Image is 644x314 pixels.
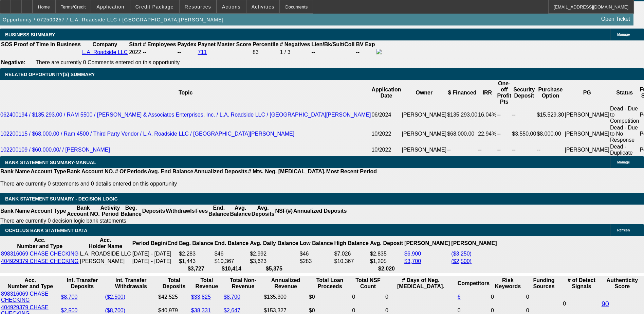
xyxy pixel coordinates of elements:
[491,291,525,303] td: 0
[185,4,211,10] span: Resources
[179,237,213,250] th: Beg. Balance
[80,250,131,257] td: L.A. ROADSIDE LLC
[5,160,96,165] span: BANK STATEMENT SUMMARY-MANUAL
[370,258,403,265] td: $1,205
[177,49,197,56] td: --
[0,112,371,118] a: 062400194 / $135,293.00 / RAM 5500 / [PERSON_NAME] & Associates Enterprises, Inc. / L.A. Roadside...
[30,205,67,217] th: Account Type
[447,80,478,105] th: $ Financed
[158,277,190,290] th: Total Deposits
[147,168,194,175] th: Avg. End Balance
[252,4,275,10] span: Activities
[478,80,497,105] th: IRR
[404,258,421,264] a: $3,700
[512,105,536,124] td: --
[224,294,240,300] a: $8,700
[246,0,280,13] button: Activities
[1,237,79,250] th: Acc. Number and Type
[352,277,384,290] th: Sum of the Total NSF Count and Total Overdraft Fee Count from Ocrolus
[115,168,147,175] th: # Of Periods
[610,143,639,156] td: Dead - Duplicate
[352,291,384,303] td: 0
[214,265,249,272] th: $10,414
[497,143,512,156] td: --
[251,205,275,217] th: Avg. Deposits
[334,250,369,257] td: $7,026
[250,258,299,265] td: $3,623
[370,250,403,257] td: $2,835
[248,168,326,175] th: # Mts. Neg. [MEDICAL_DATA].
[132,237,178,250] th: Period Begin/End
[223,277,263,290] th: Total Non-Revenue
[67,168,115,175] th: Bank Account NO.
[563,277,601,290] th: # of Detect Signals
[299,258,333,265] td: $283
[610,105,639,124] td: Dead - Due to Competition
[67,205,100,217] th: Bank Account NO.
[356,41,375,47] b: BV Exp
[1,41,13,48] th: SOS
[564,105,610,124] td: [PERSON_NAME]
[478,143,497,156] td: --
[198,49,207,55] a: 711
[371,143,401,156] td: 10/2022
[564,143,610,156] td: [PERSON_NAME]
[80,258,131,265] td: [PERSON_NAME]
[404,237,450,250] th: [PERSON_NAME]
[617,33,630,36] span: Manage
[191,277,223,290] th: Total Revenue
[447,105,478,124] td: $135,293.00
[451,258,472,264] a: ($2,500)
[280,41,310,47] b: # Negatives
[191,308,211,313] a: $38,331
[402,124,447,143] td: [PERSON_NAME]
[120,205,142,217] th: Beg. Balance
[512,124,536,143] td: $3,550.00
[158,291,190,303] td: $42,525
[458,294,461,300] a: 6
[402,143,447,156] td: [PERSON_NAME]
[253,49,278,55] div: 83
[355,49,375,56] td: --
[165,205,195,217] th: Withdrawls
[1,251,79,257] a: 898316069 CHASE CHECKING
[229,205,251,217] th: Avg. Balance
[60,277,104,290] th: Int. Transfer Deposits
[526,291,562,303] td: 0
[177,41,196,47] b: Paydex
[610,124,639,143] td: Dead - Due to No Response
[135,4,174,10] span: Credit Package
[143,41,176,47] b: # Employees
[334,237,369,250] th: High Balance
[214,237,249,250] th: End. Balance
[5,228,87,233] span: OCROLUS BANK STATEMENT DATA
[451,237,497,250] th: [PERSON_NAME]
[385,291,457,303] td: 0
[311,49,355,56] td: --
[93,41,117,47] b: Company
[299,237,333,250] th: Low Balance
[180,0,216,13] button: Resources
[194,168,247,175] th: Annualized Deposits
[610,80,639,105] th: Status
[599,13,633,25] a: Open Ticket
[191,294,211,300] a: $33,825
[275,205,293,217] th: NSF(#)
[512,143,536,156] td: --
[451,251,472,257] a: ($3,250)
[491,277,525,290] th: Risk Keywords
[402,80,447,105] th: Owner
[179,258,213,265] td: $1,443
[142,205,166,217] th: Deposits
[0,131,294,137] a: 102200115 / $68,000.00 / Ram 4500 / Third Party Vendor / L.A. Roadside LLC / [GEOGRAPHIC_DATA][PE...
[1,258,79,264] a: 404929379 CHASE CHECKING
[105,277,157,290] th: Int. Transfer Withdrawals
[214,258,249,265] td: $10,367
[250,250,299,257] td: $2,992
[129,41,141,47] b: Start
[402,105,447,124] td: [PERSON_NAME]
[130,0,179,13] button: Credit Package
[0,181,377,187] p: There are currently 0 statements and 0 details entered on this opportunity
[143,49,147,55] span: --
[208,205,229,217] th: End. Balance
